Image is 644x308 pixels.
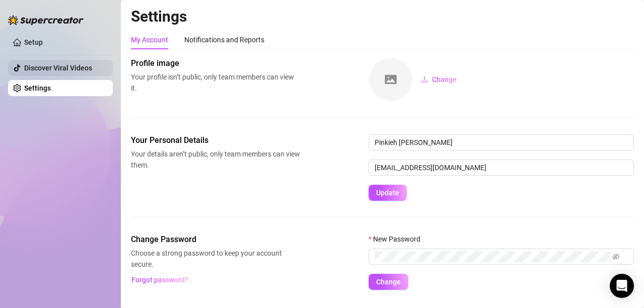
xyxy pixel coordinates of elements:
[131,234,300,246] span: Change Password
[413,71,465,88] button: Change
[369,234,427,245] label: New Password
[369,185,407,201] button: Update
[24,38,43,46] a: Setup
[421,76,428,83] span: upload
[131,248,300,270] span: Choose a strong password to keep your account secure.
[369,274,408,290] button: Change
[131,148,300,171] span: Your details aren’t public, only team members can view them.
[610,274,634,298] div: Open Intercom Messenger
[375,251,610,262] input: New Password
[131,272,188,288] button: Forgot password?
[369,134,634,150] input: Enter name
[184,34,264,45] div: Notifications and Reports
[376,189,399,197] span: Update
[131,134,300,146] span: Your Personal Details
[612,253,619,260] span: eye-invisible
[24,64,92,72] a: Discover Viral Videos
[131,276,188,284] span: Forgot password?
[131,57,300,69] span: Profile image
[24,84,51,92] a: Settings
[131,34,168,45] div: My Account
[369,58,412,101] img: square-placeholder.png
[432,75,457,84] span: Change
[8,15,84,25] img: logo-BBDzfeDw.svg
[369,160,634,176] input: Enter new email
[376,278,401,286] span: Change
[131,7,634,26] h2: Settings
[131,71,300,94] span: Your profile isn’t public, only team members can view it.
